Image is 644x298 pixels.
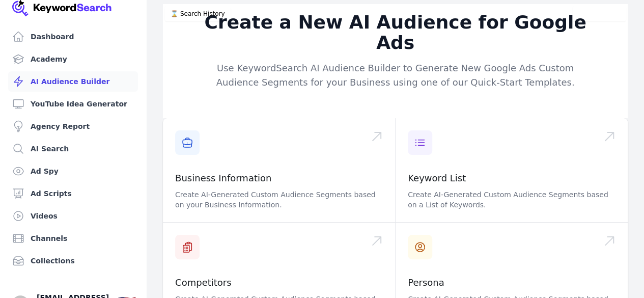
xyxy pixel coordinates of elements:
a: Academy [8,49,138,69]
a: Competitors [175,277,232,288]
button: Video Tutorial [573,6,626,21]
button: ⌛️ Search History [165,6,231,21]
a: AI Search [8,139,138,159]
h2: Create a New AI Audience for Google Ads [200,12,591,53]
a: Ad Spy [8,161,138,181]
a: Agency Report [8,116,138,137]
p: Use KeywordSearch AI Audience Builder to Generate New Google Ads Custom Audience Segments for you... [200,61,591,90]
a: Business Information [175,173,271,183]
a: YouTube Idea Generator [8,94,138,114]
a: Dashboard [8,26,138,47]
a: Keyword List [408,173,466,183]
a: Videos [8,206,138,226]
a: Ad Scripts [8,183,138,204]
a: Collections [8,251,138,271]
a: AI Audience Builder [8,71,138,92]
a: Persona [408,277,444,288]
a: Channels [8,228,138,249]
